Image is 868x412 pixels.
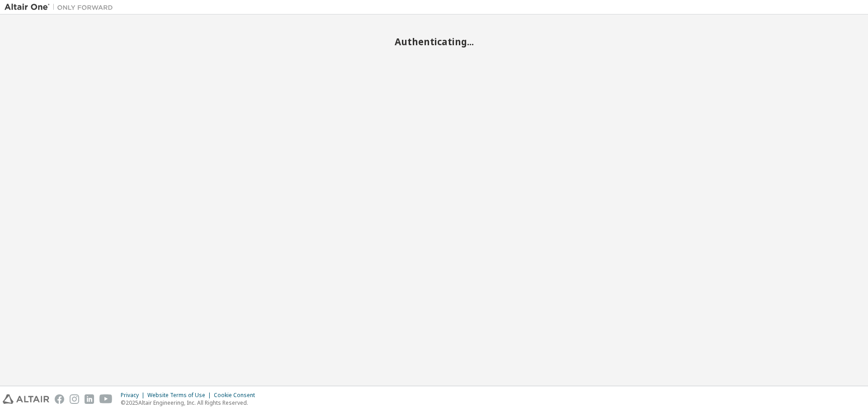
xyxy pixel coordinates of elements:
img: instagram.svg [70,394,79,404]
img: youtube.svg [99,394,113,404]
p: © 2025 Altair Engineering, Inc. All Rights Reserved. [121,399,260,407]
div: Cookie Consent [214,392,260,399]
div: Privacy [121,392,147,399]
img: facebook.svg [55,394,64,404]
h2: Authenticating... [5,36,863,47]
div: Website Terms of Use [147,392,214,399]
img: altair_logo.svg [3,394,49,404]
img: Altair One [5,3,118,12]
img: linkedin.svg [85,394,94,404]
